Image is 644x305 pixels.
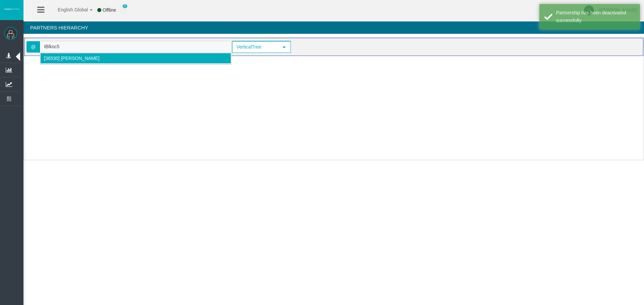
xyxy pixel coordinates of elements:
span: English Global [49,7,88,12]
span: VerticalTree [233,42,278,52]
span: select [281,45,287,50]
span: Offline [103,7,116,13]
img: user_small.png [121,7,126,14]
input: Search partner... [40,42,231,52]
h4: Partners Hierarchy [23,21,644,34]
span: [36530] [PERSON_NAME] [44,56,100,61]
span: 0 [122,4,128,8]
div: Partnership has been deactivated successfully [556,9,635,24]
img: logo.svg [3,8,20,10]
span: @ [26,41,40,53]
